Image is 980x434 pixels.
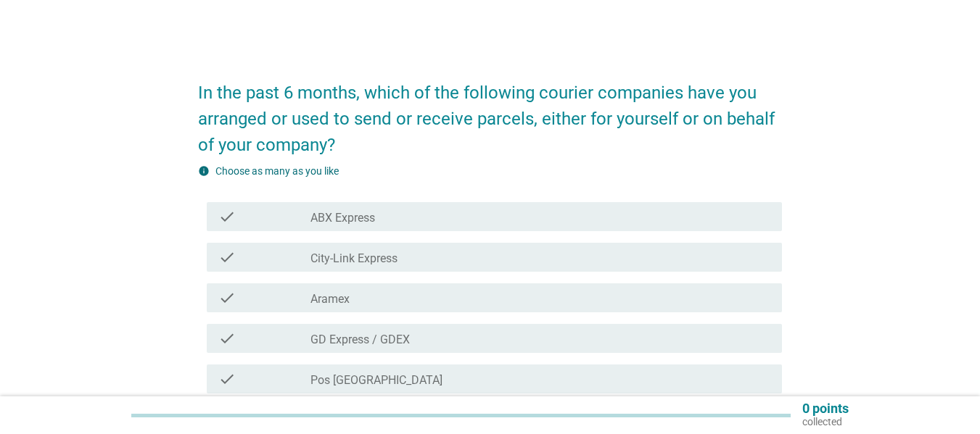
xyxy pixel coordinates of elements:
[310,292,350,306] label: Aramex
[218,208,236,225] i: check
[218,330,236,347] i: check
[310,333,410,347] label: GD Express / GDEX
[218,289,236,306] i: check
[215,165,339,177] label: Choose as many as you like
[802,402,849,415] p: 0 points
[218,370,236,388] i: check
[310,211,375,225] label: ABX Express
[310,373,442,388] label: Pos [GEOGRAPHIC_DATA]
[198,165,210,177] i: info
[310,251,398,266] label: City-Link Express
[802,415,849,428] p: collected
[218,249,236,266] i: check
[198,65,782,158] h2: In the past 6 months, which of the following courier companies have you arranged or used to send ...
